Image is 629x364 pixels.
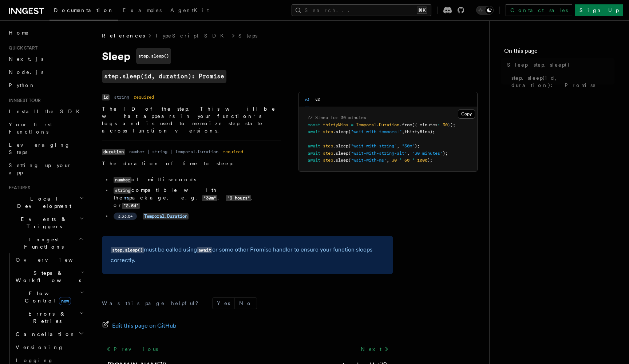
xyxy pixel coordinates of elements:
[323,122,348,127] span: thirtyMins
[13,328,86,341] button: Cancellation
[351,151,407,156] span: "wait-with-string-alt"
[404,158,410,163] span: 60
[348,151,351,156] span: (
[118,213,132,219] span: 3.33.0+
[315,92,320,107] button: v2
[9,162,71,175] span: Setting up your app
[6,52,86,66] a: Next.js
[6,66,86,79] a: Node.js
[59,297,71,305] span: new
[392,158,397,163] span: 30
[50,2,118,20] a: Documentation
[102,94,110,100] code: id
[13,266,86,287] button: Steps & Workflows
[112,321,177,331] span: Edit this page on GitHub
[404,129,435,134] span: thirtyMins);
[102,300,203,307] p: Was this page helpful?
[412,151,443,156] span: "30 minutes"
[333,143,348,149] span: .sleep
[511,74,614,89] span: step.sleep(id, duration): Promise
[102,149,125,155] code: duration
[118,2,166,20] a: Examples
[351,122,353,127] span: =
[111,176,281,183] li: of milliseconds
[412,122,438,127] span: ({ minutes
[448,122,455,127] span: });
[397,143,399,149] span: ,
[13,287,86,307] button: Flow Controlnew
[348,158,351,163] span: (
[6,45,37,51] span: Quick start
[6,79,86,92] a: Python
[16,357,54,363] span: Logging
[13,331,76,338] span: Cancellation
[102,321,177,331] a: Edit this page on GitHub
[13,310,79,325] span: Errors & Retries
[6,118,86,138] a: Your first Functions
[114,94,129,100] dd: string
[417,158,427,163] span: 1000
[102,160,281,167] p: The duration of time to sleep:
[213,298,234,309] button: Yes
[6,215,79,230] span: Events & Triggers
[575,4,623,16] a: Sign Up
[6,185,30,191] span: Features
[333,129,348,134] span: .sleep
[102,70,226,83] a: step.sleep(id, duration): Promise
[458,109,475,119] button: Copy
[6,105,86,118] a: Install the SDK
[111,186,281,209] li: compatible with the package, e.g. , , or
[351,129,402,134] span: "wait-with-temporal"
[507,61,570,68] span: Sleep step.sleep()
[504,47,614,58] h4: On this page
[16,344,64,350] span: Versioning
[356,122,376,127] span: Temporal
[323,129,333,134] span: step
[351,143,397,149] span: "wait-with-string"
[308,115,366,120] span: // Sleep for 30 minutes
[415,143,420,149] span: );
[305,92,309,107] button: v3
[407,151,410,156] span: ,
[376,122,379,127] span: .
[6,98,41,103] span: Inngest tour
[136,48,171,64] code: step.sleep()
[387,158,389,163] span: ,
[504,58,614,71] a: Sleep step.sleep()
[197,247,212,253] code: await
[166,2,213,20] a: AgentKit
[292,4,431,16] button: Search...⌘K
[235,298,257,309] button: No
[143,213,189,219] code: Temporal.Duration
[443,151,448,156] span: );
[333,151,348,156] span: .sleep
[13,307,86,328] button: Errors & Retries
[9,56,43,62] span: Next.js
[323,151,333,156] span: step
[9,142,70,155] span: Leveraging Steps
[399,122,412,127] span: .from
[438,122,440,127] span: :
[348,129,351,134] span: (
[123,7,162,13] span: Examples
[9,108,84,114] span: Install the SDK
[6,233,86,253] button: Inngest Functions
[348,143,351,149] span: (
[114,187,131,194] code: string
[129,149,218,155] dd: number | string | Temporal.Duration
[356,343,393,356] a: Next
[13,269,81,284] span: Steps & Workflows
[238,32,257,39] a: Steps
[223,149,243,155] dd: required
[111,247,144,253] code: step.sleep()
[323,158,333,163] span: step
[9,29,29,36] span: Home
[427,158,432,163] span: );
[443,122,448,127] span: 30
[102,343,162,356] a: Previous
[6,195,79,210] span: Local Development
[323,143,333,149] span: step
[102,48,393,64] h1: Sleep
[402,143,415,149] span: "30m"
